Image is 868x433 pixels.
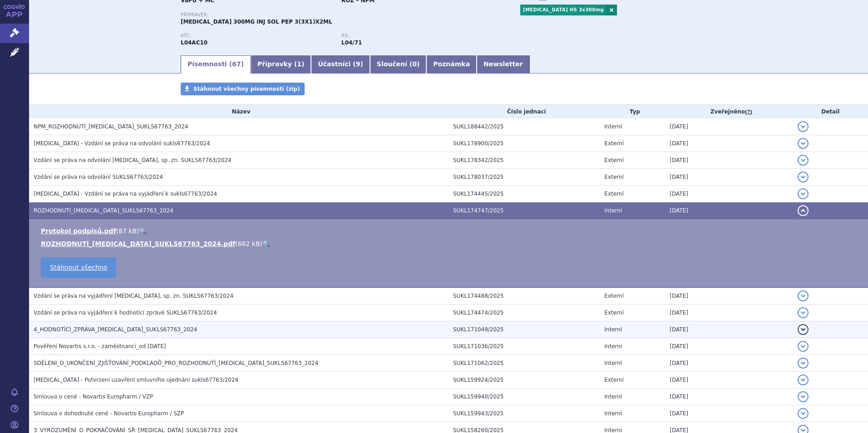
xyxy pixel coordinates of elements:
[449,389,600,405] td: SUKL159940/2025
[798,307,809,318] button: detail
[181,33,332,39] p: ATC:
[34,157,232,163] span: Vzdání se práva na odvolání COSENTYX, sp. zn. SUKLS67763/2024
[604,377,623,383] span: Externí
[798,408,809,419] button: detail
[34,410,184,417] span: Smlouva o dohodnuté ceně - Novartis Europharm / SZP
[665,372,793,389] td: [DATE]
[665,105,793,118] th: Zveřejněno
[798,155,809,166] button: detail
[604,310,623,316] span: Externí
[41,226,859,236] li: ( )
[139,227,147,235] a: 🔍
[297,60,301,68] span: 1
[34,343,166,349] span: Pověření Novartis s.r.o. - zaměstnanci_od 12.03.2025
[370,55,426,74] a: Sloučení (0)
[520,5,606,15] a: [MEDICAL_DATA] HS 3x300mg
[34,360,318,366] span: SDĚLENÍ_O_UKONČENÍ_ZJIŠŤOVÁNÍ_PODKLADŮ_PRO_ROZHODNUTÍ_COSENTYX_SUKLS67763_2024
[449,135,600,152] td: SUKL178900/2025
[34,310,217,316] span: Vzdání se práva na vyjádření k hodnotící zprávě SUKLS67763/2024
[262,240,270,247] a: 🔍
[341,33,493,39] p: RS:
[449,202,600,219] td: SUKL174747/2025
[238,240,260,247] span: 682 kB
[665,186,793,202] td: [DATE]
[665,405,793,422] td: [DATE]
[604,360,622,366] span: Interní
[477,55,530,74] a: Newsletter
[41,227,116,235] a: Protokol podpisů.pdf
[665,321,793,338] td: [DATE]
[604,207,622,214] span: Interní
[665,118,793,135] td: [DATE]
[34,174,163,180] span: Vzdání se práva na odvolání SUKLS67763/2024
[181,83,305,95] a: Stáhnout všechny písemnosti (zip)
[41,257,116,278] a: Stáhnout všechno
[311,55,370,74] a: Účastníci (9)
[798,358,809,369] button: detail
[798,205,809,216] button: detail
[34,326,197,333] span: 4_HODNOTÍCÍ_ZPRÁVA_COSENTYX_SUKLS67763_2024
[449,372,600,389] td: SUKL159924/2025
[34,377,238,383] span: COSENTYX - Potvrzení uzavření smluvního ujednání sukls67763/2024
[798,138,809,149] button: detail
[745,109,752,115] abbr: (?)
[798,188,809,199] button: detail
[181,19,332,25] span: [MEDICAL_DATA] 300MG INJ SOL PEP 3(3X1)X2ML
[604,191,623,197] span: Externí
[449,152,600,169] td: SUKL178342/2025
[41,239,859,248] li: ( )
[449,186,600,202] td: SUKL174445/2025
[665,338,793,355] td: [DATE]
[34,140,210,147] span: COSENTYX - Vzdání se práva na odvolání sukls67763/2024
[665,287,793,305] td: [DATE]
[34,394,153,400] span: Smlouva o ceně - Novartis Europharm / VZP
[604,123,622,130] span: Interní
[449,105,600,118] th: Číslo jednací
[793,105,868,118] th: Detail
[665,389,793,405] td: [DATE]
[449,338,600,355] td: SUKL171036/2025
[604,394,622,400] span: Interní
[665,202,793,219] td: [DATE]
[181,12,502,18] p: Přípravek:
[449,118,600,135] td: SUKL188442/2025
[604,140,623,147] span: Externí
[449,355,600,372] td: SUKL171062/2025
[665,355,793,372] td: [DATE]
[341,39,362,46] strong: sekukinumab k léčbě hidradenitis suppurativa
[665,305,793,321] td: [DATE]
[665,152,793,169] td: [DATE]
[798,341,809,352] button: detail
[34,293,233,299] span: Vzdání se práva na vyjádření COSENTYX, sp. zn. SUKLS67763/2024
[798,172,809,182] button: detail
[251,55,311,74] a: Přípravky (1)
[34,123,188,130] span: NPM_ROZHODNUTÍ_COSENTYX_SUKLS67763_2024
[232,60,241,68] span: 67
[798,290,809,301] button: detail
[34,191,217,197] span: COSENTYX - Vzdání se práva na vyjádření k sukls67763/2024
[34,207,173,214] span: ROZHODNUTÍ_COSENTYX_SUKLS67763_2024
[193,86,300,92] span: Stáhnout všechny písemnosti (zip)
[604,157,623,163] span: Externí
[604,293,623,299] span: Externí
[29,105,449,118] th: Název
[665,169,793,186] td: [DATE]
[798,121,809,132] button: detail
[798,324,809,335] button: detail
[118,227,137,235] span: 87 kB
[604,174,623,180] span: Externí
[181,55,251,74] a: Písemnosti (67)
[604,410,622,417] span: Interní
[798,391,809,402] button: detail
[426,55,477,74] a: Poznámka
[412,60,417,68] span: 0
[449,287,600,305] td: SUKL174488/2025
[449,321,600,338] td: SUKL171049/2025
[665,135,793,152] td: [DATE]
[41,240,235,247] a: ROZHODNUTÍ_[MEDICAL_DATA]_SUKLS67763_2024.pdf
[449,405,600,422] td: SUKL159943/2025
[604,326,622,333] span: Interní
[600,105,665,118] th: Typ
[798,374,809,385] button: detail
[604,343,622,349] span: Interní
